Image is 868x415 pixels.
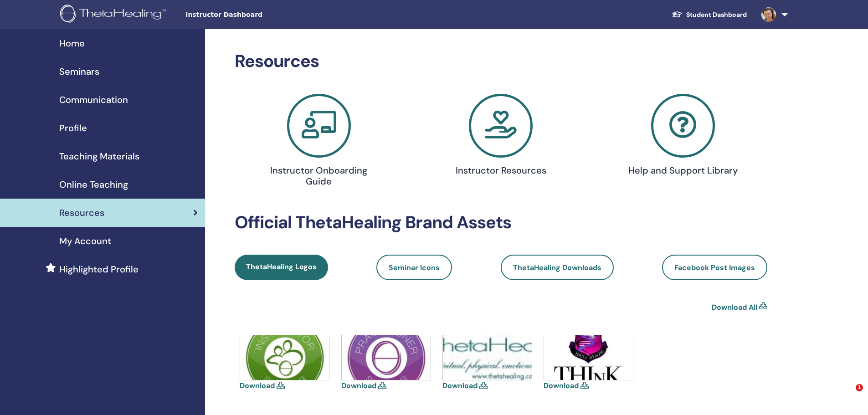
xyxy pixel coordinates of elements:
[59,149,139,163] span: Teaching Materials
[513,263,601,272] span: ThetaHealing Downloads
[60,5,169,25] img: logo.png
[59,178,128,191] span: Online Teaching
[441,165,561,176] h4: Instructor Resources
[59,93,128,107] span: Communication
[259,165,379,187] h4: Instructor Onboarding Guide
[442,381,478,390] a: Download
[59,206,104,220] span: Resources
[389,263,440,272] span: Seminar Icons
[342,335,431,380] img: icons-practitioner.jpg
[376,255,452,280] a: Seminar Icons
[672,10,683,18] img: graduation-cap-white.svg
[59,65,99,78] span: Seminars
[235,212,767,233] h2: Official ThetaHealing Brand Assets
[662,255,767,280] a: Facebook Post Images
[712,302,757,313] a: Download All
[240,335,329,380] img: icons-instructor.jpg
[443,335,532,380] img: thetahealing-logo-a-copy.jpg
[246,262,317,272] span: ThetaHealing Logos
[59,121,87,135] span: Profile
[59,36,85,50] span: Home
[341,381,376,390] a: Download
[235,51,767,72] h2: Resources
[416,94,587,179] a: Instructor Resources
[597,94,769,179] a: Help and Support Library
[544,335,633,380] img: think-shield.jpg
[664,6,754,23] a: Student Dashboard
[856,384,863,391] span: 1
[544,381,579,390] a: Download
[837,384,859,406] iframe: Intercom live chat
[235,255,328,280] a: ThetaHealing Logos
[59,234,111,248] span: My Account
[761,7,776,22] img: default.jpg
[185,10,322,20] span: Instructor Dashboard
[240,381,275,390] a: Download
[674,263,755,272] span: Facebook Post Images
[233,94,405,190] a: Instructor Onboarding Guide
[623,165,743,176] h4: Help and Support Library
[501,255,614,280] a: ThetaHealing Downloads
[59,262,139,276] span: Highlighted Profile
